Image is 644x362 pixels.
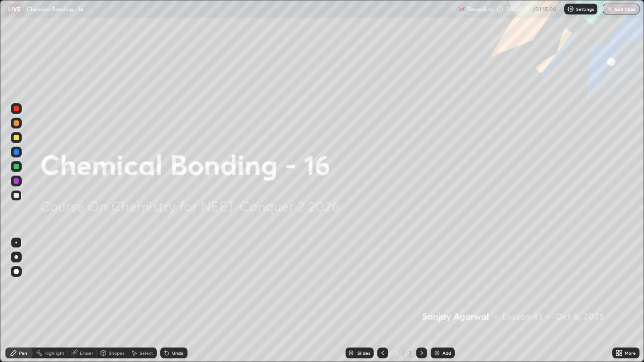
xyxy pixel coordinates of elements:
img: class-settings-icons [567,5,574,13]
div: Add [442,351,451,355]
div: Pen [19,351,27,355]
p: Recording [467,6,493,13]
div: 2 [392,350,401,356]
div: 2 [407,349,413,357]
div: Highlight [44,351,64,355]
div: More [625,351,636,355]
div: Slides [357,351,370,355]
img: add-slide-button [433,349,441,357]
img: end-class-cross [606,5,613,13]
div: Eraser [80,351,93,355]
p: Settings [576,7,594,11]
div: Undo [172,351,183,355]
p: LIVE [8,5,20,13]
img: recording.375f2c34.svg [458,5,466,13]
p: Chemical Bonding - 16 [27,5,83,13]
div: Select [139,351,153,355]
div: Shapes [109,351,124,355]
button: End Class [603,4,639,14]
div: / [403,350,405,356]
